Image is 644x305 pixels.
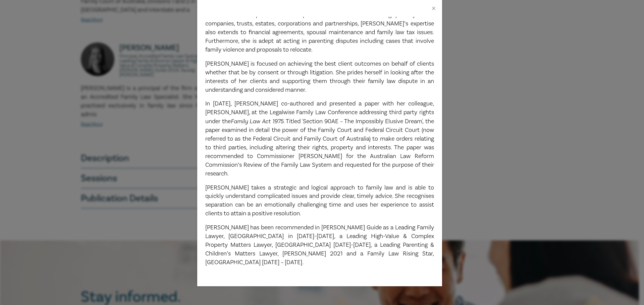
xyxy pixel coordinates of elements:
[231,118,283,125] em: Family Law Act 1975
[205,184,434,218] span: [PERSON_NAME] takes a strategic and logical approach to family law and is able to quickly underst...
[205,118,434,177] span: . Titled 'Section 90AE – The Impossibly Elusive Dream', the paper examined in detail the power of...
[205,100,434,125] span: In [DATE], [PERSON_NAME] co-authored and presented a paper with her colleague, [PERSON_NAME], at ...
[205,11,434,54] span: With extensive experience in complex financial matters involving publicly listed companies, trust...
[205,60,434,94] span: [PERSON_NAME] is focused on achieving the best client outcomes on behalf of clients whether that ...
[205,224,434,266] span: [PERSON_NAME] has been recommended in [PERSON_NAME] Guide as a Leading Family Lawyer, [GEOGRAPHIC...
[431,5,437,11] button: Close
